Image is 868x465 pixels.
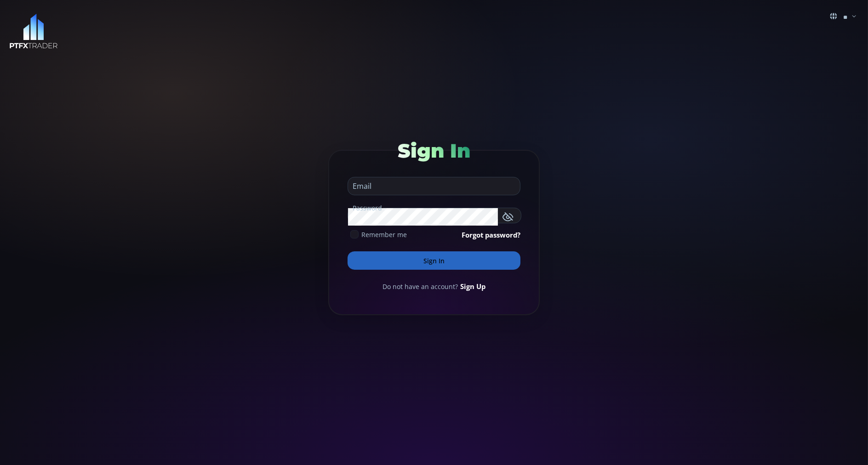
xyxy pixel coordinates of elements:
[361,230,407,239] span: Remember me
[398,139,470,163] span: Sign In
[348,281,520,291] div: Do not have an account?
[9,14,58,49] img: LOGO
[460,281,485,291] a: Sign Up
[348,251,520,270] button: Sign In
[462,230,520,240] a: Forgot password?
